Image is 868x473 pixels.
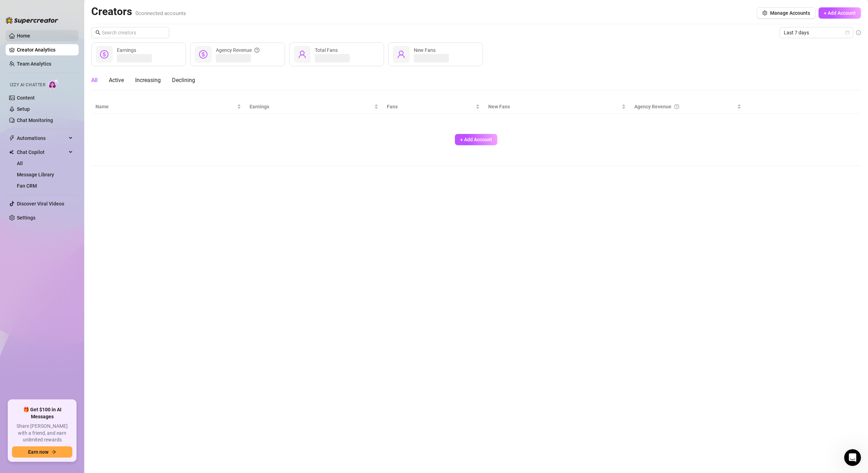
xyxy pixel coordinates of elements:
[298,50,306,59] span: user
[315,47,338,53] span: Total Fans
[17,61,51,67] a: Team Analytics
[819,7,861,19] button: + Add Account
[634,103,736,110] div: Agency Revenue
[12,423,72,444] span: Share [PERSON_NAME] with a friend, and earn unlimited rewards
[383,100,484,114] th: Fans
[135,10,186,16] span: 0 connected accounts
[856,30,861,35] span: info-circle
[245,100,383,114] th: Earnings
[17,95,35,101] a: Content
[48,79,59,89] img: AI Chatter
[757,7,816,19] button: Manage Accounts
[414,47,436,53] span: New Fans
[17,44,73,55] a: Creator Analytics
[17,172,54,177] a: Message Library
[844,449,861,466] iframe: Intercom live chat
[254,46,259,54] span: question-circle
[91,100,245,114] th: Name
[17,183,37,189] a: Fan CRM
[95,103,236,110] span: Name
[12,406,72,420] span: 🎁 Get $100 in AI Messages
[172,76,195,85] div: Declining
[460,137,492,142] span: + Add Account
[824,10,856,16] span: + Add Account
[117,47,136,53] span: Earnings
[17,33,30,39] a: Home
[10,82,45,88] span: Izzy AI Chatter
[199,50,207,59] span: dollar-circle
[135,76,161,85] div: Increasing
[17,201,64,207] a: Discover Viral Videos
[17,117,53,123] a: Chat Monitoring
[17,133,67,144] span: Automations
[91,5,186,18] h2: Creators
[455,134,497,145] button: + Add Account
[387,103,474,110] span: Fans
[762,11,767,15] span: setting
[845,31,849,35] span: calendar
[12,446,72,458] button: Earn nowarrow-right
[17,106,30,112] a: Setup
[51,450,56,454] span: arrow-right
[109,76,124,85] div: Active
[216,46,259,54] div: Agency Revenue
[488,103,620,110] span: New Fans
[397,50,405,59] span: user
[674,103,679,110] span: question-circle
[17,161,23,166] a: All
[95,30,100,35] span: search
[100,50,108,59] span: dollar-circle
[6,17,58,24] img: logo-BBDzfeDw.svg
[17,215,35,221] a: Settings
[484,100,630,114] th: New Fans
[9,150,14,155] img: Chat Copilot
[784,27,849,38] span: Last 7 days
[770,10,810,16] span: Manage Accounts
[28,449,48,455] span: Earn now
[91,76,98,85] div: All
[250,103,373,110] span: Earnings
[102,29,159,36] input: Search creators
[17,147,67,158] span: Chat Copilot
[9,135,15,141] span: thunderbolt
